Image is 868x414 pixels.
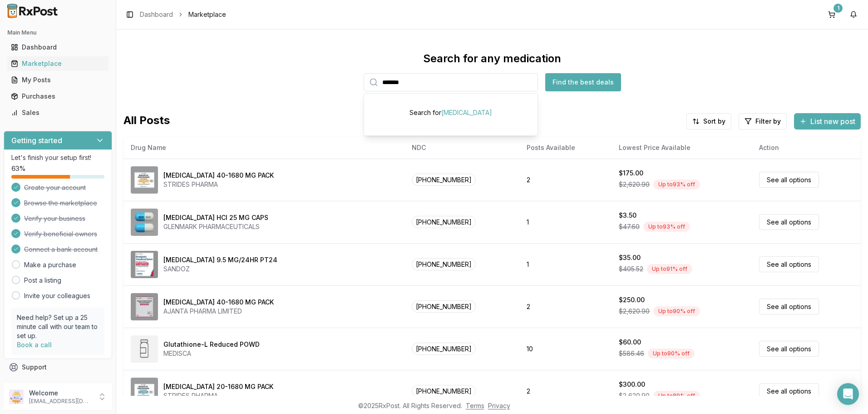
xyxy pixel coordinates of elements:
a: See all options [759,172,819,188]
button: 1 [824,7,839,22]
button: Sales [4,105,112,120]
td: 2 [519,285,612,328]
span: [PHONE_NUMBER] [412,300,476,313]
img: User avatar [9,389,24,404]
a: See all options [759,299,819,314]
a: Book a call [17,341,52,349]
a: See all options [759,341,819,357]
div: Suggestions [364,94,538,135]
span: [PHONE_NUMBER] [412,343,476,355]
a: See all options [759,383,819,399]
button: Find the best deals [545,73,621,91]
div: SANDOZ [163,264,277,274]
button: Purchases [4,89,112,104]
span: $2,620.90 [619,180,650,189]
div: $250.00 [619,295,645,304]
h2: Main Menu [7,29,108,36]
div: Marketplace [11,59,105,68]
span: $47.60 [619,222,640,231]
div: Search for any medication [423,51,561,66]
span: Marketplace [188,10,226,19]
span: $2,620.90 [619,391,650,400]
div: $60.00 [619,338,641,347]
div: [MEDICAL_DATA] HCl 25 MG CAPS [163,213,268,222]
td: 2 [519,370,612,412]
div: My Posts [11,75,105,85]
div: Up to 90 % off [653,306,700,316]
div: Search for [364,94,538,132]
a: Invite your colleagues [24,291,90,300]
div: Up to 90 % off [648,349,695,359]
button: Dashboard [4,40,112,55]
img: Atomoxetine HCl 25 MG CAPS [131,209,158,236]
span: Feedback [22,379,53,388]
div: 1 [833,4,843,13]
div: GLENMARK PHARMACEUTICALS [163,222,268,231]
span: [PHONE_NUMBER] [412,174,476,186]
span: Sort by [703,117,725,126]
button: List new post [794,113,861,130]
button: Sort by [686,113,731,130]
th: Posts Available [519,137,612,159]
span: All Posts [123,113,170,130]
p: [EMAIL_ADDRESS][DOMAIN_NAME] [29,398,92,405]
button: Marketplace [4,56,112,71]
p: Welcome [29,389,92,398]
a: Make a purchase [24,260,76,269]
div: Sales [11,108,105,117]
th: Action [752,137,861,159]
img: Rivastigmine 9.5 MG/24HR PT24 [131,251,158,278]
span: $405.52 [619,264,643,274]
div: Purchases [11,92,105,101]
div: Open Intercom Messenger [837,383,859,405]
a: Post a listing [24,276,61,285]
a: Dashboard [140,10,173,19]
div: Up to 89 % off [653,391,700,401]
a: Dashboard [7,39,108,55]
th: Drug Name [123,137,404,159]
a: Sales [7,105,108,121]
p: Need help? Set up a 25 minute call with our team to set up. [17,313,99,340]
button: My Posts [4,73,112,87]
span: $586.46 [619,349,644,358]
div: AJANTA PHARMA LIMITED [163,307,274,316]
td: 1 [519,201,612,243]
a: My Posts [7,72,108,88]
a: Purchases [7,88,108,105]
span: List new post [810,116,855,127]
td: 10 [519,328,612,370]
div: Up to 91 % off [647,264,692,274]
nav: breadcrumb [140,10,226,19]
span: Connect a bank account [24,245,98,254]
span: Filter by [755,117,781,126]
div: $3.50 [619,211,636,220]
th: Lowest Price Available [612,137,752,159]
div: $300.00 [619,380,645,389]
a: See all options [759,256,819,272]
span: 63 % [11,164,25,173]
span: Browse the marketplace [24,199,97,208]
h3: Getting started [11,135,62,146]
button: Support [4,359,112,375]
div: Glutathione-L Reduced POWD [163,340,260,349]
span: Verify beneficial owners [24,229,97,239]
a: List new post [794,118,861,127]
a: Privacy [488,402,510,409]
span: [PHONE_NUMBER] [412,385,476,397]
span: [PHONE_NUMBER] [412,216,476,228]
span: Verify your business [24,214,85,223]
div: [MEDICAL_DATA] 20-1680 MG PACK [163,382,273,391]
div: Up to 93 % off [643,222,690,232]
td: 1 [519,243,612,285]
div: Up to 93 % off [653,180,700,190]
div: MEDISCA [163,349,260,358]
img: Omeprazole-Sodium Bicarbonate 40-1680 MG PACK [131,166,158,194]
a: See all options [759,214,819,230]
div: [MEDICAL_DATA] 9.5 MG/24HR PT24 [163,255,277,264]
span: [MEDICAL_DATA] [441,109,492,116]
img: Omeprazole-Sodium Bicarbonate 40-1680 MG PACK [131,293,158,320]
a: Marketplace [7,55,108,72]
div: [MEDICAL_DATA] 40-1680 MG PACK [163,171,274,180]
p: Let's finish your setup first! [11,153,104,162]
